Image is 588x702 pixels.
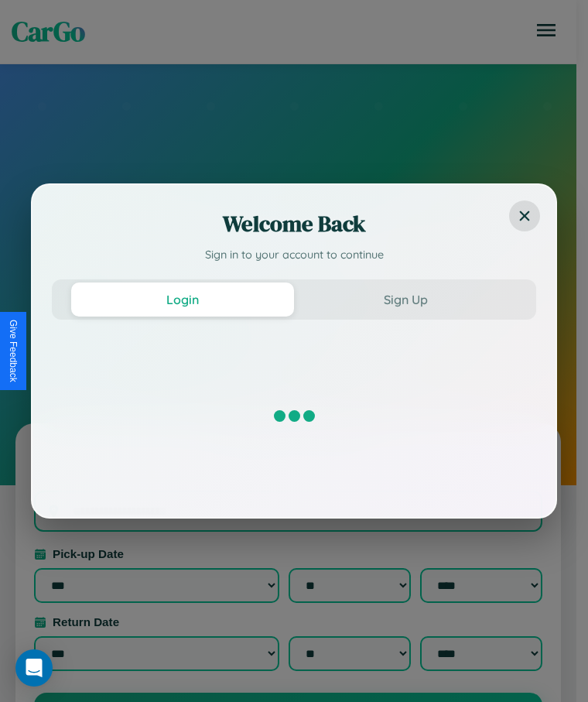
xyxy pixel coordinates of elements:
button: Login [71,283,294,317]
div: Open Intercom Messenger [15,649,53,687]
div: Give Feedback [8,320,19,382]
button: Sign Up [294,283,517,317]
p: Sign in to your account to continue [52,247,536,264]
h2: Welcome Back [52,208,536,239]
